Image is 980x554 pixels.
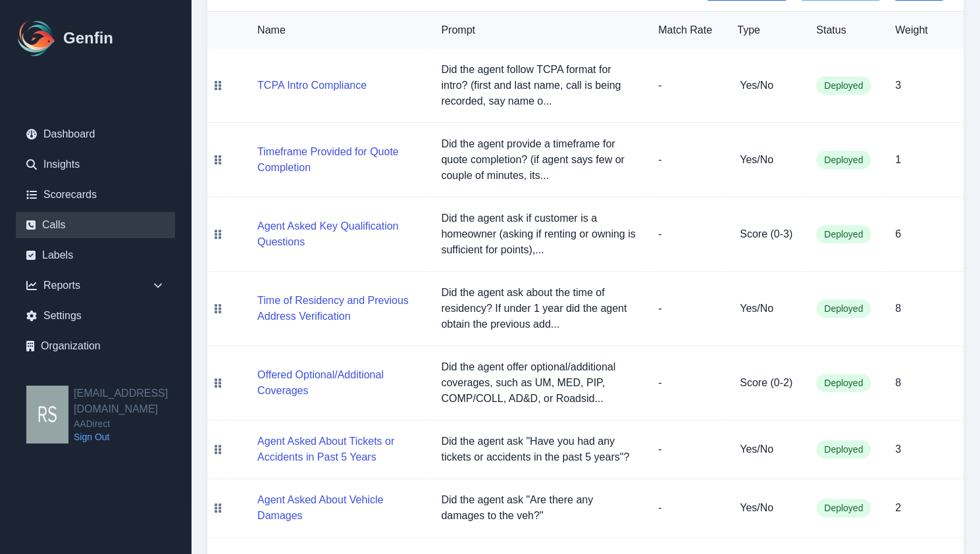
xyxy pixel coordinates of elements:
[16,212,175,238] a: Calls
[257,510,420,521] a: Agent Asked About Vehicle Damages
[257,162,420,173] a: Timeframe Provided for Quote Completion
[895,502,901,513] span: 2
[441,434,637,465] p: Did the agent ask "Have you had any tickets or accidents in the past 5 years"?
[895,303,901,314] span: 8
[257,236,420,247] a: Agent Asked Key Qualification Questions
[257,293,420,324] button: Time of Residency and Previous Address Verification
[257,492,420,524] button: Agent Asked About Vehicle Damages
[816,440,871,459] span: Deployed
[740,375,795,391] h5: Score
[816,499,871,517] span: Deployed
[74,430,191,443] a: Sign Out
[740,78,795,93] h5: Yes/No
[895,443,901,455] span: 3
[257,385,420,396] a: Offered Optional/Additional Coverages
[441,62,637,109] p: Did the agent follow TCPA format for intro? (first and last name, call is being recorded, say nam...
[257,78,367,93] button: TCPA Intro Compliance
[895,154,901,165] span: 1
[895,228,901,239] span: 6
[658,78,716,93] p: -
[816,76,871,95] span: Deployed
[16,121,175,147] a: Dashboard
[740,152,795,168] h5: Yes/No
[740,301,795,316] h5: Yes/No
[806,12,885,49] th: Status
[658,500,716,516] p: -
[430,12,648,49] th: Prompt
[257,218,420,250] button: Agent Asked Key Qualification Questions
[257,451,420,463] a: Agent Asked About Tickets or Accidents in Past 5 Years
[16,17,58,59] img: Logo
[257,80,367,91] a: TCPA Intro Compliance
[727,12,806,49] th: Type
[16,303,175,329] a: Settings
[658,226,716,242] p: -
[885,12,964,49] th: Weight
[816,374,871,392] span: Deployed
[816,299,871,318] span: Deployed
[895,377,901,388] span: 8
[816,225,871,243] span: Deployed
[16,242,175,268] a: Labels
[26,386,68,443] img: rsharma@aainsco.com
[648,12,727,49] th: Match Rate
[16,151,175,178] a: Insights
[16,182,175,208] a: Scorecards
[740,441,795,457] h5: Yes/No
[63,28,113,49] h1: Genfin
[895,80,901,91] span: 3
[658,441,716,457] p: -
[257,311,420,322] a: Time of Residency and Previous Address Verification
[257,367,420,399] button: Offered Optional/Additional Coverages
[740,500,795,516] h5: Yes/No
[767,377,792,388] span: ( 0 - 2 )
[441,285,637,332] p: Did the agent ask about the time of residency? If under 1 year did the agent obtain the previous ...
[441,136,637,184] p: Did the agent provide a timeframe for quote completion? (if agent says few or couple of minutes, ...
[767,228,792,239] span: ( 0 - 3 )
[16,333,175,359] a: Organization
[228,12,430,49] th: Name
[441,492,637,524] p: Did the agent ask "Are there any damages to the veh?"
[816,151,871,169] span: Deployed
[16,272,175,299] div: Reports
[257,434,420,465] button: Agent Asked About Tickets or Accidents in Past 5 Years
[257,144,420,176] button: Timeframe Provided for Quote Completion
[740,226,795,242] h5: Score
[74,386,191,417] h2: [EMAIL_ADDRESS][DOMAIN_NAME]
[74,417,191,430] span: AADirect
[658,301,716,316] p: -
[658,152,716,168] p: -
[441,359,637,407] p: Did the agent offer optional/additional coverages, such as UM, MED, PIP, COMP/COLL, AD&D, or Road...
[658,375,716,391] p: -
[441,211,637,258] p: Did the agent ask if customer is a homeowner (asking if renting or owning is sufficient for point...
